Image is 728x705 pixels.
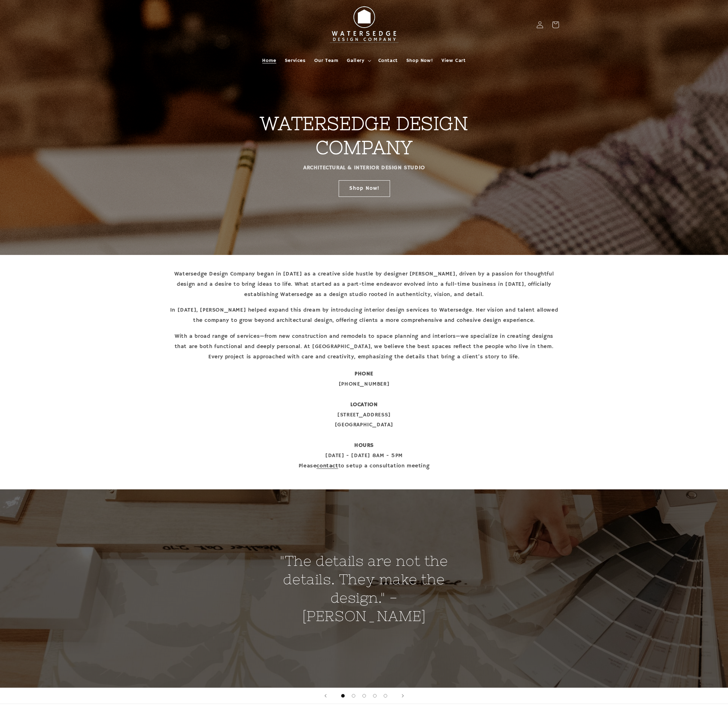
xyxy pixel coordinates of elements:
h2: "The details are not the details. They make the design." - [PERSON_NAME] [280,552,448,625]
span: Our Team [314,57,339,64]
a: contact [316,462,338,470]
button: Load slide 2 of 5 [348,690,359,701]
strong: LOCATION [350,401,378,408]
strong: WATERSEDGE DESIGN COMPANY [260,113,468,158]
span: Home [262,57,276,64]
a: Shop Now! [402,53,437,68]
a: Home [258,53,280,68]
img: Watersedge Design Co [325,3,403,47]
strong: ARCHITECTURAL & INTERIOR DESIGN STUDIO [303,164,425,171]
span: View Cart [441,57,465,64]
button: Next slide [395,688,411,704]
p: In [DATE], [PERSON_NAME] helped expand this dream by introducing interior design services to Wate... [169,305,559,326]
button: Load slide 5 of 5 [380,690,391,701]
span: Services [285,57,306,64]
button: Load slide 1 of 5 [338,690,348,701]
strong: PHONE [355,370,373,377]
span: Contact [378,57,398,64]
button: Previous slide [318,688,333,704]
a: Services [281,53,310,68]
a: Contact [374,53,402,68]
button: Load slide 4 of 5 [369,690,380,701]
a: View Cart [437,53,470,68]
p: With a broad range of services—from new construction and remodels to space planning and interiors... [169,331,559,362]
strong: HOURS [354,442,374,449]
p: Watersedge Design Company began in [DATE] as a creative side hustle by designer [PERSON_NAME], dr... [169,269,559,300]
p: [PHONE_NUMBER] [STREET_ADDRESS] [GEOGRAPHIC_DATA] [DATE] - [DATE] 8AM - 5PM Please to setup a con... [169,369,559,471]
span: Shop Now! [406,57,433,64]
a: Our Team [310,53,343,68]
span: Gallery [347,57,364,64]
button: Load slide 3 of 5 [359,690,369,701]
a: Shop Now! [338,180,390,197]
summary: Gallery [343,53,374,68]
